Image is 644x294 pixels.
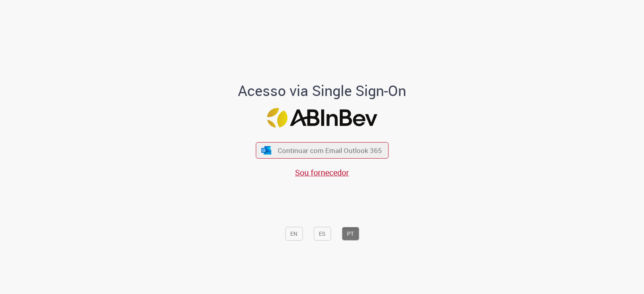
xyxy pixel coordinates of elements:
[342,227,359,241] button: PT
[278,146,382,155] span: Continuar com Email Outlook 365
[261,146,272,154] img: ícone Azure/Microsoft 360
[295,167,349,178] a: Sou fornecedor
[211,83,434,99] h1: Acesso via Single Sign-On
[267,108,377,128] img: Logo ABInBev
[256,142,388,159] button: ícone Azure/Microsoft 360 Continuar com Email Outlook 365
[285,227,303,241] button: EN
[314,227,331,241] button: ES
